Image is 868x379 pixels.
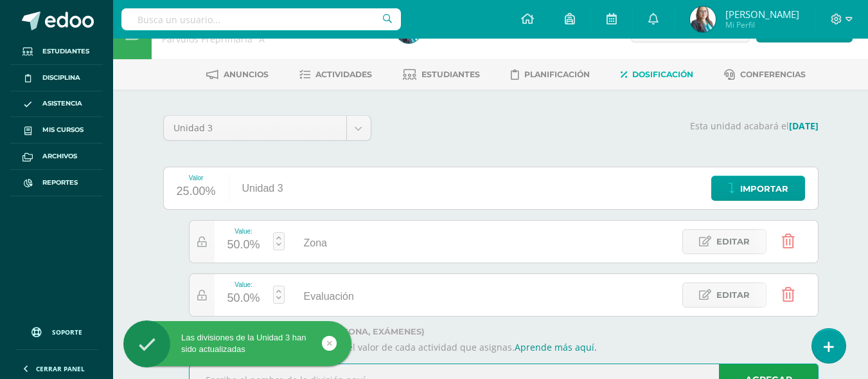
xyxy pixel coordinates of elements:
a: Estudiantes [10,39,103,65]
span: Conferencias [740,69,806,79]
span: Editar [716,230,750,254]
span: [PERSON_NAME] [725,8,799,21]
div: 50.0% [227,235,260,255]
a: Planificación [511,64,590,85]
div: Value: [227,228,260,235]
span: Planificación [524,69,590,79]
span: Disciplina [42,73,80,83]
div: Value: [227,281,260,288]
strong: [DATE] [789,120,819,132]
div: Párvulos Preprimaria 'A' [162,33,380,45]
span: Editar [716,283,750,307]
a: Anuncios [206,64,269,85]
span: Estudiantes [42,46,89,57]
label: Agrega una nueva división [189,327,819,337]
img: 1652ddd4fcfe42b39a865c480fda8bde.png [690,6,716,32]
div: Valor [177,174,216,181]
span: Unidad 3 [173,116,337,140]
a: Actividades [299,64,372,85]
a: Conferencias [724,64,806,85]
a: Mis cursos [10,117,103,143]
span: Anuncios [224,69,269,79]
a: Disciplina [10,65,103,91]
p: Esta unidad acabará el [387,120,819,132]
a: Aprende más aquí. [515,341,597,353]
span: Zona [304,237,327,248]
span: Asistencia [42,98,82,109]
div: 25.00% [177,181,216,202]
span: Mi Perfil [725,19,799,30]
span: Actividades [315,69,372,79]
span: Reportes [42,178,78,188]
div: Las divisiones de la Unidad 3 han sido actualizadas [123,332,351,355]
p: Las divisiones te permiten distribuir el valor de cada actividad que asignas. [189,342,819,353]
input: Busca un usuario... [121,8,401,30]
span: Cerrar panel [36,364,85,373]
a: Importar [711,176,805,201]
span: Evaluación [304,291,354,302]
a: Estudiantes [403,64,480,85]
div: 50.0% [227,288,260,309]
a: Soporte [15,315,98,346]
span: Soporte [52,328,82,337]
span: Dosificación [632,69,693,79]
span: Estudiantes [421,69,480,79]
span: Importar [740,177,788,201]
a: Asistencia [10,91,103,118]
a: Dosificación [621,64,693,85]
a: Reportes [10,170,103,196]
a: Unidad 3 [164,116,371,140]
span: Mis cursos [42,125,84,135]
div: Unidad 3 [229,167,296,209]
span: Archivos [42,151,77,162]
a: Archivos [10,143,103,170]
